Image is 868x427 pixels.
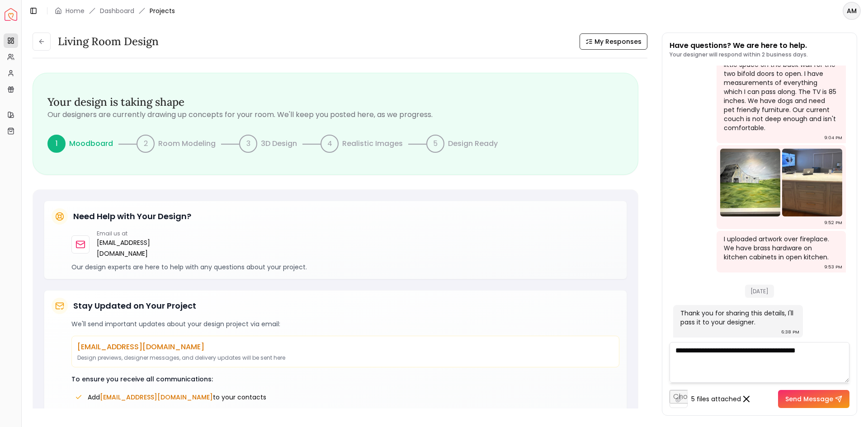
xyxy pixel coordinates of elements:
[47,109,623,120] p: Our designers are currently drawing up concepts for your room. We'll keep you posted here, as we ...
[97,237,198,259] a: [EMAIL_ADDRESS][DOMAIN_NAME]
[781,328,799,337] div: 6:38 PM
[5,8,17,21] img: Spacejoy Logo
[73,210,191,223] h5: Need Help with Your Design?
[158,138,216,149] p: Room Modeling
[47,135,66,153] div: 1
[342,138,403,149] p: Realistic Images
[670,40,808,51] p: Have questions? We are here to help.
[824,218,842,227] div: 9:52 PM
[321,135,339,153] div: 4
[680,309,794,327] div: Thank you for sharing this details, I'll pass it to your designer.
[670,51,808,58] p: Your designer will respond within 2 business days.
[100,6,134,15] a: Dashboard
[720,149,780,216] img: Chat Image
[77,342,613,352] p: [EMAIL_ADDRESS][DOMAIN_NAME]
[691,394,741,404] span: 5 files attached
[261,138,297,149] p: 3D Design
[66,6,85,15] a: Home
[88,393,266,402] span: Add to your contacts
[426,135,444,153] div: 5
[778,390,849,408] button: Send Message
[724,235,837,262] div: I uploaded artwork over fireplace. We have brass hardware on kitchen cabinets in open kitchen.
[47,95,623,109] h3: Your design is taking shape
[71,319,619,328] p: We'll send important updates about your design project via email:
[55,6,175,15] nav: breadcrumb
[782,149,842,216] img: Chat Image
[71,375,619,384] p: To ensure you receive all communications:
[150,6,175,15] span: Projects
[137,135,155,153] div: 2
[843,2,861,20] button: AM
[745,285,774,298] span: [DATE]
[824,133,842,142] div: 9:04 PM
[844,3,860,19] span: AM
[594,37,642,46] span: My Responses
[448,138,498,149] p: Design Ready
[71,263,619,272] p: Our design experts are here to help with any questions about your project.
[58,34,159,49] h3: Living Room Design
[824,263,842,272] div: 9:53 PM
[239,135,257,153] div: 3
[97,230,198,237] p: Email us at
[580,33,647,50] button: My Responses
[73,300,196,312] h5: Stay Updated on Your Project
[5,8,17,21] a: Spacejoy
[77,354,613,361] p: Design previews, designer messages, and delivery updates will be sent here
[100,393,213,402] span: [EMAIL_ADDRESS][DOMAIN_NAME]
[69,138,113,149] p: Moodboard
